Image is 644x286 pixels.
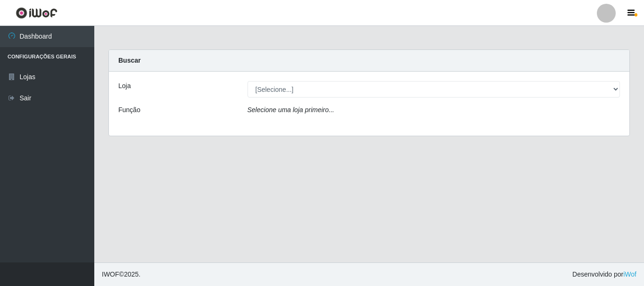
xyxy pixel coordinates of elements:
label: Função [118,105,140,115]
img: CoreUI Logo [16,7,58,19]
span: IWOF [102,270,119,278]
i: Selecione uma loja primeiro... [248,106,334,114]
span: © 2025 . [102,270,140,279]
a: iWof [623,270,636,278]
span: Desenvolvido por [572,270,636,279]
label: Loja [118,81,131,91]
strong: Buscar [118,57,140,64]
